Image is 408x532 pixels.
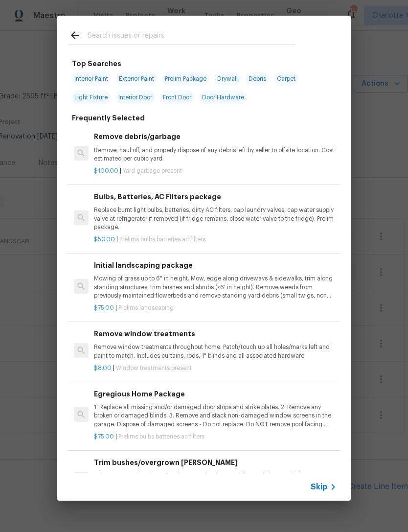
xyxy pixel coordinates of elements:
h6: Bulbs, Batteries, AC Filters package [94,191,337,202]
h6: Frequently Selected [72,113,145,123]
h6: Trim bushes/overgrown [PERSON_NAME] [94,457,337,468]
span: $75.00 [94,434,114,439]
h6: Top Searches [72,58,121,69]
h6: Initial landscaping package [94,260,337,271]
input: Search issues or repairs [88,29,295,44]
p: Replace burnt light bulbs, batteries, dirty AC filters, cap laundry valves, cap water supply valv... [94,206,337,231]
span: Exterior Paint [116,72,157,86]
span: $50.00 [94,236,115,242]
span: Prelims bulbs batteries ac filters [119,236,205,242]
span: Window treatments present [116,365,192,371]
span: $75.00 [94,305,114,311]
h6: Remove window treatments [94,328,337,339]
p: | [94,235,337,244]
span: Prelim Package [162,72,209,86]
span: Carpet [274,72,298,86]
span: Prelims bulbs batteries ac filters [118,434,204,439]
span: Debris [246,72,269,86]
span: $100.00 [94,168,118,174]
span: Interior Door [115,91,155,104]
p: | [94,167,337,175]
span: Yard garbage present [123,168,182,174]
span: Drywall [214,72,241,86]
span: Door Hardware [199,91,247,104]
span: Light Fixture [71,91,111,104]
p: | [94,433,337,441]
p: | [94,364,337,372]
span: Front Door [160,91,194,104]
p: | [94,304,337,312]
p: Trim overgrown hegdes & bushes around perimeter of home giving 12" of clearance. Properly dispose... [94,472,337,488]
h6: Remove debris/garbage [94,131,337,142]
p: Remove, haul off, and properly dispose of any debris left by seller to offsite location. Cost est... [94,146,337,163]
p: Mowing of grass up to 6" in height. Mow, edge along driveways & sidewalks, trim along standing st... [94,275,337,300]
h6: Egregious Home Package [94,389,337,399]
span: Skip [311,482,327,492]
span: Prelims landscaping [118,305,174,311]
p: 1. Replace all missing and/or damaged door stops and strike plates. 2. Remove any broken or damag... [94,403,337,428]
p: Remove window treatments throughout home. Patch/touch up all holes/marks left and paint to match.... [94,343,337,360]
span: Interior Paint [71,72,111,86]
span: $8.00 [94,365,112,371]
